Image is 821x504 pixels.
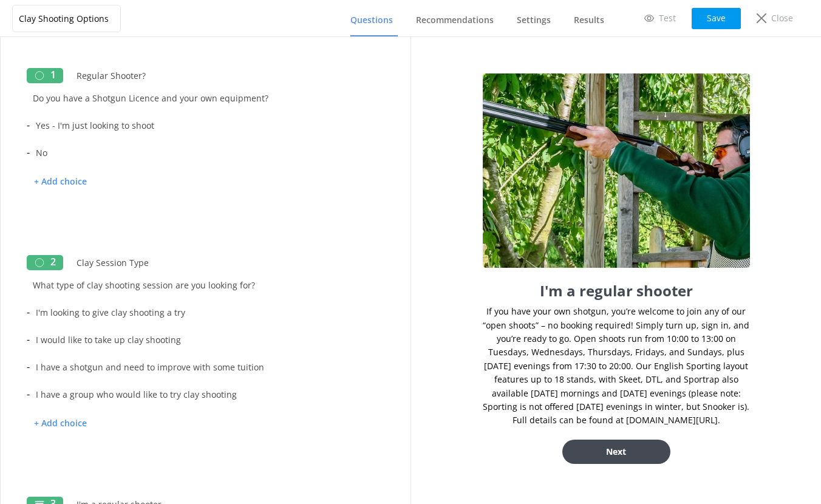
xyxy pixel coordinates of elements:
[659,12,676,25] p: Test
[30,112,373,139] input: Choice
[30,353,373,381] input: Choice
[27,112,384,139] div: -
[27,413,94,434] p: + Add choice
[350,14,393,26] span: Questions
[30,139,373,166] input: Choice
[540,281,693,300] h1: I'm a regular shooter
[70,62,305,89] input: Add a title
[27,255,63,270] div: 2
[636,8,684,29] a: Test
[30,326,373,353] input: Choice
[483,73,750,268] img: 800-1755121156.jpeg
[30,381,373,408] input: Choice
[27,84,384,112] input: Add a description
[27,139,384,166] div: -
[574,14,604,26] span: Results
[70,249,305,276] input: Add a title
[416,14,494,26] span: Recommendations
[30,299,373,326] input: Choice
[771,12,793,25] p: Close
[27,299,384,326] div: -
[483,305,750,427] p: If you have your own shotgun, you’re welcome to join any of our “open shoots” – no booking requir...
[27,381,384,408] div: -
[27,353,384,381] div: -
[517,14,551,26] span: Settings
[27,68,63,83] div: 1
[692,8,741,29] button: Save
[27,171,94,192] p: + Add choice
[27,271,384,299] input: Add a description
[27,326,384,353] div: -
[562,440,670,464] button: Next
